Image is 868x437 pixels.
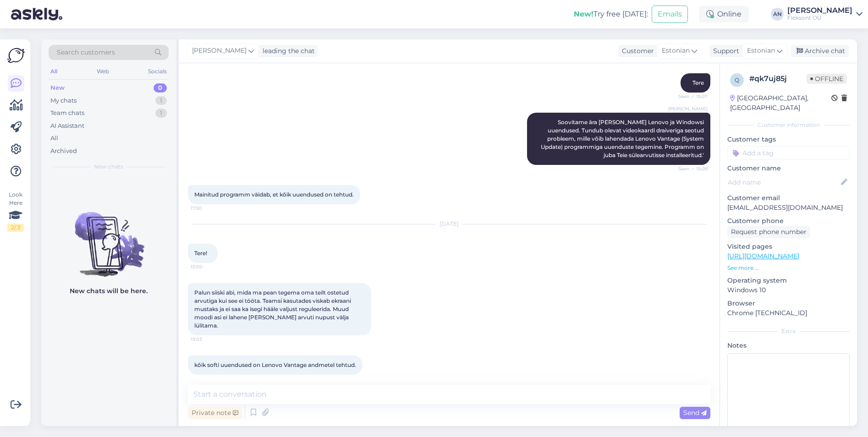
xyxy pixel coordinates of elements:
[194,361,356,368] span: kõik softi uuendused on Lenovo Vantage andmetel tehtud.
[787,7,852,14] div: [PERSON_NAME]
[749,73,807,84] div: # qk7uj85j
[683,409,707,417] span: Send
[7,224,24,232] div: 2 / 3
[155,109,167,118] div: 1
[727,242,850,251] p: Visited pages
[50,83,65,93] div: New
[727,203,850,213] p: [EMAIL_ADDRESS][DOMAIN_NAME]
[807,74,847,84] span: Offline
[188,407,242,419] div: Private note
[652,5,688,23] button: Emails
[791,45,849,57] div: Archive chat
[41,196,176,278] img: No chats
[188,220,710,228] div: [DATE]
[692,79,704,86] span: Tere
[727,285,850,295] p: Windows 10
[50,147,77,156] div: Archived
[194,191,354,198] span: Mainitud programm väidab, et kõik uuendused on tehtud.
[727,299,850,308] p: Browser
[727,308,850,318] p: Chrome [TECHNICAL_ID]
[191,336,225,343] span: 15:03
[727,135,850,144] p: Customer tags
[49,66,59,77] div: All
[727,121,850,129] div: Customer information
[70,286,148,296] p: New chats will be here.
[727,264,850,272] p: See more ...
[727,164,850,173] p: Customer name
[673,165,708,172] span: Seen ✓ 15:08
[727,341,850,350] p: Notes
[191,263,225,270] span: 15:00
[541,119,705,158] span: Soovitame ära [PERSON_NAME] Lenovo ja Windowsi uuendused. Tundub olevat videokaardi draiveriga se...
[191,205,225,212] span: 17:50
[57,48,115,57] span: Search customers
[146,66,169,77] div: Socials
[727,193,850,203] p: Customer email
[727,216,850,226] p: Customer phone
[668,105,708,112] span: [PERSON_NAME]
[50,134,58,143] div: All
[192,46,247,56] span: [PERSON_NAME]
[787,7,863,22] a: [PERSON_NAME]Fleksont OÜ
[662,46,690,56] span: Estonian
[709,46,739,56] div: Support
[191,375,225,382] span: 15:03
[730,93,831,113] div: [GEOGRAPHIC_DATA], [GEOGRAPHIC_DATA]
[95,66,111,77] div: Web
[699,6,749,22] div: Online
[728,177,839,187] input: Add name
[727,252,799,260] a: [URL][DOMAIN_NAME]
[50,121,84,131] div: AI Assistant
[735,76,739,83] span: q
[7,47,25,64] img: Askly Logo
[50,96,77,105] div: My chats
[673,93,708,100] span: Seen ✓ 15:07
[771,8,784,21] div: AN
[618,46,654,56] div: Customer
[194,250,207,257] span: Tere!
[194,289,352,329] span: Palun siiski abi, mida ma pean tegema oma teilt ostetud arvutiga kui see ei tööta. Teamsi kasutad...
[154,83,167,93] div: 0
[747,46,775,56] span: Estonian
[7,191,24,232] div: Look Here
[727,276,850,285] p: Operating system
[574,9,648,20] div: Try free [DATE]:
[94,163,123,171] span: New chats
[259,46,315,56] div: leading the chat
[574,10,593,18] b: New!
[155,96,167,105] div: 1
[50,109,84,118] div: Team chats
[787,14,852,22] div: Fleksont OÜ
[727,327,850,335] div: Extra
[727,146,850,160] input: Add a tag
[727,226,810,238] div: Request phone number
